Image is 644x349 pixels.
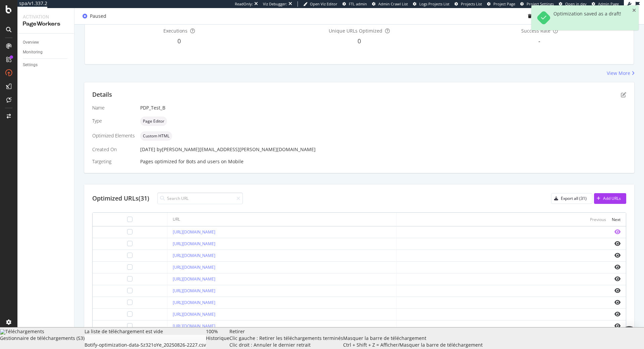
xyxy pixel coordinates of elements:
[173,311,215,317] a: [URL][DOMAIN_NAME]
[603,195,621,201] div: Add URLs
[140,117,167,126] div: neutral label
[592,1,619,7] a: Admin Page
[329,28,382,34] span: Unique URLs Optimized
[23,49,69,56] a: Monitoring
[173,253,215,258] a: [URL][DOMAIN_NAME]
[140,146,626,153] div: [DATE]
[612,217,621,222] div: Next
[263,1,287,7] div: Viz Debugger:
[559,1,587,7] a: Open in dev
[23,61,38,69] div: Settings
[177,37,181,45] span: 0
[85,328,206,335] div: La liste de téléchargement est vide
[310,1,337,6] span: Open Viz Editor
[23,13,69,20] div: Activation
[229,335,343,342] div: Clic gauche : Retirer les téléchargements terminés
[85,342,206,348] div: Botify-optimization-data-Sz321oYe_20250826-2227.csv
[173,288,215,294] a: [URL][DOMAIN_NAME]
[92,104,135,111] div: Name
[228,158,244,165] div: Mobile
[565,1,587,6] span: Open in dev
[413,1,449,7] a: Logs Projects List
[612,215,621,223] button: Next
[5,328,44,335] span: Téléchargements
[461,1,482,6] span: Projects List
[607,70,630,77] div: View More
[614,253,621,258] i: eye
[229,328,343,348] div: Retirer
[614,264,621,270] i: eye
[92,90,112,99] div: Details
[520,1,554,7] a: Project Settings
[140,131,172,141] div: neutral label
[173,241,215,247] a: [URL][DOMAIN_NAME]
[590,217,606,222] div: Previous
[92,158,135,165] div: Targeting
[23,20,69,28] div: PageWorkers
[632,8,636,13] div: close toast
[372,1,408,7] a: Admin Crawl List
[614,276,621,281] i: eye
[525,11,547,21] button: Delete
[92,194,149,203] div: Optimized URLs (31)
[143,119,164,123] span: Page Editor
[173,276,215,282] a: [URL][DOMAIN_NAME]
[163,28,187,34] span: Executions
[594,193,626,204] button: Add URLs
[598,1,619,6] span: Admin Page
[92,146,135,153] div: Created On
[358,37,361,45] span: 0
[621,92,626,97] div: pen-to-square
[553,11,621,25] div: Optimization saved as a draft!
[173,264,215,270] a: [URL][DOMAIN_NAME]
[614,229,621,234] i: eye
[206,328,229,335] div: 100%
[186,158,220,165] div: Bots and users
[23,39,39,46] div: Overview
[551,193,592,204] button: Export all (31)
[173,300,215,305] a: [URL][DOMAIN_NAME]
[614,300,621,305] i: eye
[173,229,215,235] a: [URL][DOMAIN_NAME]
[23,61,69,69] a: Settings
[378,1,408,6] span: Admin Crawl List
[140,158,626,165] div: Pages optimized for on
[140,104,626,111] div: PDP_Test_B
[303,1,337,7] a: Open Viz Editor
[527,1,554,6] span: Project Settings
[493,1,515,6] span: Project Page
[487,1,515,7] a: Project Page
[454,1,482,7] a: Projects List
[521,28,550,34] span: Success Rate
[23,39,69,46] a: Overview
[343,342,483,348] div: Ctrl + Shift + Z = Afficher/Masquer la barre de téléchargement
[90,13,106,19] div: Paused
[343,335,483,342] div: Masquer la barre de téléchargement
[349,1,367,6] span: FTL admin
[621,326,637,342] div: Open Intercom Messenger
[206,335,229,342] div: Historique
[235,1,253,7] div: ReadOnly:
[157,192,243,204] input: Search URL
[173,323,215,329] a: [URL][DOMAIN_NAME]
[23,49,43,56] div: Monitoring
[342,1,367,7] a: FTL admin
[607,70,635,77] a: View More
[614,241,621,246] i: eye
[157,146,316,153] div: by [PERSON_NAME][EMAIL_ADDRESS][PERSON_NAME][DOMAIN_NAME]
[590,215,606,223] button: Previous
[92,132,135,139] div: Optimized Elements
[538,37,540,45] span: -
[614,323,621,329] i: eye
[614,311,621,317] i: eye
[173,216,180,222] div: URL
[614,288,621,293] i: eye
[92,118,135,124] div: Type
[229,342,343,348] div: Clic droit : Annuler le dernier retrait
[419,1,449,6] span: Logs Projects List
[143,134,169,138] span: Custom HTML
[561,195,587,201] div: Export all (31)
